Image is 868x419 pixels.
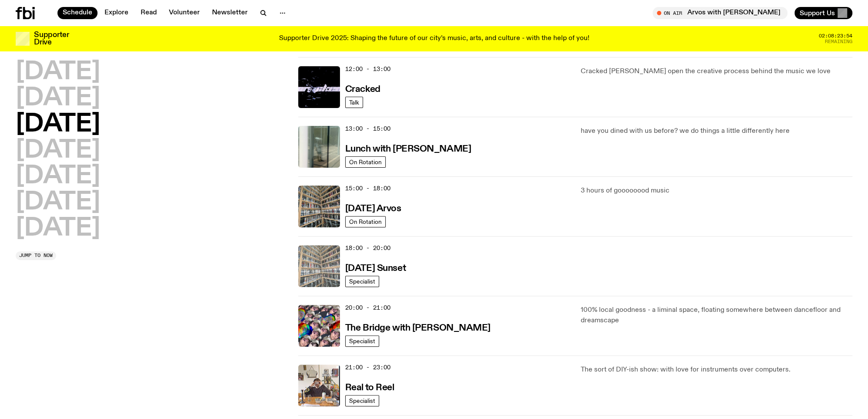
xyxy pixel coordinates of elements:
[345,216,386,227] a: On Rotation
[16,139,100,163] button: [DATE]
[345,83,380,94] a: Cracked
[580,126,852,136] p: have you dined with us before? we do things a little differently here
[819,34,852,38] span: 02:08:23:54
[800,9,835,17] span: Support Us
[345,363,390,372] span: 21:00 - 23:00
[16,164,100,189] button: [DATE]
[19,253,53,258] span: Jump to now
[298,245,340,287] img: A corner shot of the fbi music library
[345,125,390,133] span: 13:00 - 15:00
[349,397,375,404] span: Specialist
[349,338,375,344] span: Specialist
[349,99,359,105] span: Talk
[580,365,852,375] p: The sort of DIY-ish show: with love for instruments over computers.
[16,251,56,260] button: Jump to now
[16,216,100,241] button: [DATE]
[345,335,379,347] a: Specialist
[34,31,69,46] h3: Supporter Drive
[57,7,98,19] a: Schedule
[345,383,394,392] h3: Real to Reel
[16,112,100,137] button: [DATE]
[345,145,471,154] h3: Lunch with [PERSON_NAME]
[349,218,382,225] span: On Rotation
[345,204,401,213] h3: [DATE] Arvos
[345,85,380,94] h3: Cracked
[349,159,382,165] span: On Rotation
[345,97,363,108] a: Talk
[164,7,205,19] a: Volunteer
[298,186,340,227] img: A corner shot of the fbi music library
[345,324,491,333] h3: The Bridge with [PERSON_NAME]
[653,7,787,19] button: On AirArvos with [PERSON_NAME]
[207,7,253,19] a: Newsletter
[345,244,390,252] span: 18:00 - 20:00
[580,186,852,196] p: 3 hours of goooooood music
[99,7,134,19] a: Explore
[794,7,852,19] button: Support Us
[135,7,162,19] a: Read
[345,264,406,273] h3: [DATE] Sunset
[345,262,406,273] a: [DATE] Sunset
[345,276,379,287] a: Specialist
[16,190,100,215] button: [DATE]
[16,86,100,111] button: [DATE]
[345,184,390,193] span: 15:00 - 18:00
[298,66,340,108] img: Logo for Podcast Cracked. Black background, with white writing, with glass smashing graphics
[580,305,852,326] p: 100% local goodness - a liminal space, floating somewhere between dancefloor and dreamscape
[580,66,852,77] p: Cracked [PERSON_NAME] open the creative process behind the music we love
[298,365,340,406] img: Jasper Craig Adams holds a vintage camera to his eye, obscuring his face. He is wearing a grey ju...
[349,278,375,284] span: Specialist
[345,156,386,168] a: On Rotation
[345,322,491,333] a: The Bridge with [PERSON_NAME]
[345,382,394,392] a: Real to Reel
[16,60,100,84] button: [DATE]
[825,39,852,44] span: Remaining
[345,143,471,154] a: Lunch with [PERSON_NAME]
[279,35,589,43] p: Supporter Drive 2025: Shaping the future of our city’s music, arts, and culture - with the help o...
[345,395,379,406] a: Specialist
[345,65,390,73] span: 12:00 - 13:00
[345,304,390,312] span: 20:00 - 21:00
[345,203,401,213] a: [DATE] Arvos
